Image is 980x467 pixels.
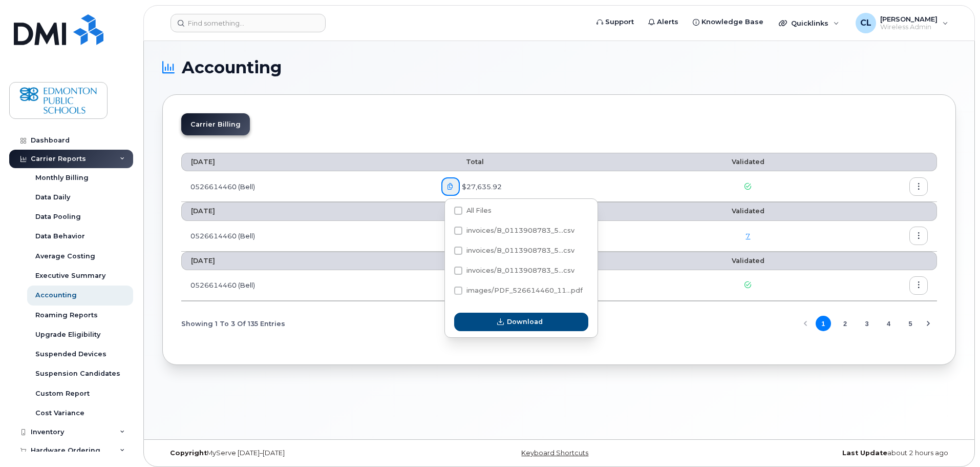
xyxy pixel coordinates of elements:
button: Page 1 [816,316,831,331]
button: Download [454,313,588,331]
span: invoices/B_0113908783_5...csv [466,247,574,254]
td: 0526614460 (Bell) [181,171,432,202]
span: Total [441,207,484,215]
a: 7 [745,232,750,240]
span: images/PDF_526614460_119_0000000000.pdf [454,289,583,296]
button: Page 3 [859,316,875,331]
div: MyServe [DATE]–[DATE] [162,449,427,457]
strong: Last Update [842,449,887,457]
th: Validated [671,252,825,270]
button: Page 2 [837,316,853,331]
button: Next Page [921,316,936,331]
span: Accounting [182,60,282,75]
button: Page 5 [903,316,918,331]
span: $27,635.92 [460,182,502,192]
strong: Copyright [170,449,207,457]
span: invoices/B_0113908783_5...csv [466,227,574,234]
th: Validated [671,202,825,220]
th: [DATE] [181,202,432,220]
span: invoices/B_0113908783_526614460_17082025_ACC.csv [454,229,574,236]
button: Page 4 [881,316,897,331]
span: invoices/B_0113908783_526614460_17082025_DTL.csv [454,269,574,276]
span: All Files [466,207,492,214]
th: [DATE] [181,153,432,171]
a: Keyboard Shortcuts [521,449,588,457]
div: about 2 hours ago [691,449,956,457]
td: 0526614460 (Bell) [181,270,432,301]
span: Total [441,158,484,166]
span: invoices/B_0113908783_526614460_17082025_MOB.csv [454,249,574,256]
span: Download [507,317,543,327]
span: Showing 1 To 3 Of 135 Entries [181,316,285,331]
th: [DATE] [181,252,432,270]
span: images/PDF_526614460_11...pdf [466,287,583,294]
th: Validated [671,153,825,171]
span: invoices/B_0113908783_5...csv [466,267,574,274]
td: 0526614460 (Bell) [181,221,432,252]
span: Total [441,257,484,265]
